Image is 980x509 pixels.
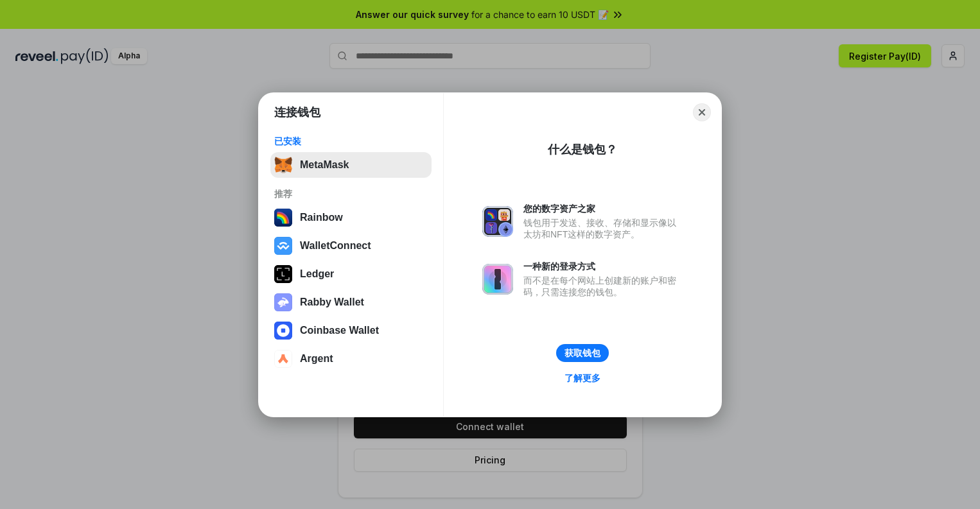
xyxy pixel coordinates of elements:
div: 钱包用于发送、接收、存储和显示像以太坊和NFT这样的数字资产。 [523,217,683,240]
h1: 连接钱包 [274,105,320,120]
button: 获取钱包 [556,344,609,362]
button: Rabby Wallet [270,289,432,315]
div: MetaMask [300,159,349,171]
div: 一种新的登录方式 [523,261,683,272]
div: 获取钱包 [564,347,600,359]
div: 推荐 [274,188,428,200]
img: svg+xml,%3Csvg%20xmlns%3D%22http%3A%2F%2Fwww.w3.org%2F2000%2Fsvg%22%20fill%3D%22none%22%20viewBox... [482,264,513,295]
button: Coinbase Wallet [270,318,432,343]
img: svg+xml,%3Csvg%20xmlns%3D%22http%3A%2F%2Fwww.w3.org%2F2000%2Fsvg%22%20width%3D%2228%22%20height%3... [274,265,292,283]
div: 已安装 [274,135,428,147]
div: 而不是在每个网站上创建新的账户和密码，只需连接您的钱包。 [523,275,683,298]
div: Coinbase Wallet [300,325,379,336]
div: Argent [300,353,333,365]
img: svg+xml,%3Csvg%20width%3D%22120%22%20height%3D%22120%22%20viewBox%3D%220%200%20120%20120%22%20fil... [274,209,292,227]
div: 您的数字资产之家 [523,203,683,214]
button: MetaMask [270,152,432,178]
a: 了解更多 [557,370,608,386]
div: Ledger [300,268,334,280]
button: Close [693,103,711,121]
button: Argent [270,346,432,372]
div: 什么是钱包？ [548,142,617,157]
img: svg+xml,%3Csvg%20fill%3D%22none%22%20height%3D%2233%22%20viewBox%3D%220%200%2035%2033%22%20width%... [274,156,292,174]
div: 了解更多 [564,372,600,384]
div: WalletConnect [300,240,371,252]
img: svg+xml,%3Csvg%20width%3D%2228%22%20height%3D%2228%22%20viewBox%3D%220%200%2028%2028%22%20fill%3D... [274,322,292,340]
img: svg+xml,%3Csvg%20xmlns%3D%22http%3A%2F%2Fwww.w3.org%2F2000%2Fsvg%22%20fill%3D%22none%22%20viewBox... [482,206,513,237]
img: svg+xml,%3Csvg%20width%3D%2228%22%20height%3D%2228%22%20viewBox%3D%220%200%2028%2028%22%20fill%3D... [274,350,292,368]
div: Rabby Wallet [300,297,364,308]
button: WalletConnect [270,233,432,259]
button: Rainbow [270,205,432,230]
div: Rainbow [300,212,343,223]
button: Ledger [270,261,432,287]
img: svg+xml,%3Csvg%20xmlns%3D%22http%3A%2F%2Fwww.w3.org%2F2000%2Fsvg%22%20fill%3D%22none%22%20viewBox... [274,293,292,311]
img: svg+xml,%3Csvg%20width%3D%2228%22%20height%3D%2228%22%20viewBox%3D%220%200%2028%2028%22%20fill%3D... [274,237,292,255]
